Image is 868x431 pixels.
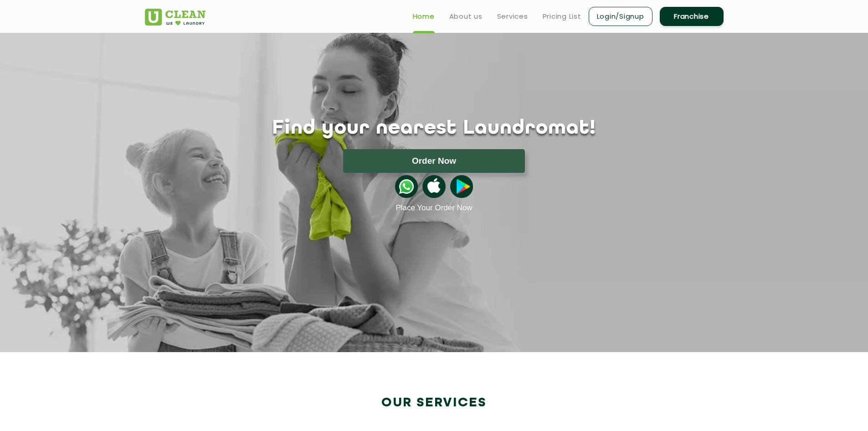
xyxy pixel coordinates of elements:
img: UClean Laundry and Dry Cleaning [145,9,205,26]
button: Order Now [343,149,525,173]
a: Home [413,11,435,22]
img: whatsappicon.png [395,175,418,198]
a: Place Your Order Now [395,203,472,213]
h2: Our Services [145,395,724,410]
a: Services [497,11,528,22]
a: Franchise [660,7,724,26]
h1: Find your nearest Laundromat! [138,117,730,140]
img: playstoreicon.png [450,175,473,198]
img: apple-icon.png [422,175,445,198]
a: Pricing List [543,11,581,22]
a: Login/Signup [589,7,652,26]
a: About us [449,11,483,22]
